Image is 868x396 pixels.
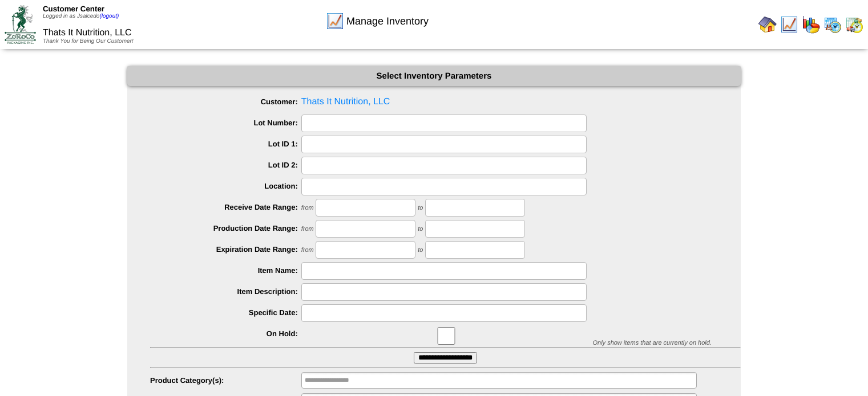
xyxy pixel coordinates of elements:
label: Lot ID 2: [150,161,301,169]
label: Expiration Date Range: [150,245,301,254]
label: Receive Date Range: [150,203,301,211]
span: to [418,205,423,211]
img: line_graph.gif [780,15,798,34]
label: On Hold: [150,329,301,338]
img: calendarprod.gif [823,15,842,34]
img: graph.gif [802,15,820,34]
label: Lot Number: [150,119,301,127]
span: to [418,247,423,254]
span: Customer Center [43,5,104,13]
label: Specific Date: [150,308,301,317]
span: from [301,247,314,254]
label: Item Name: [150,266,301,275]
label: Lot ID 1: [150,140,301,148]
img: ZoRoCo_Logo(Green%26Foil)%20jpg.webp [5,5,36,43]
span: Only show items that are currently on hold. [592,340,711,346]
img: home.gif [758,15,777,34]
label: Production Date Range: [150,224,301,232]
label: Product Category(s): [150,376,301,385]
span: Thats It Nutrition, LLC [150,93,741,111]
span: Thank You for Being Our Customer! [43,38,134,44]
img: line_graph.gif [326,12,344,30]
span: Manage Inventory [346,15,429,27]
label: Item Description: [150,287,301,296]
label: Location: [150,182,301,190]
span: from [301,226,314,232]
div: Select Inventory Parameters [127,66,741,86]
span: from [301,205,314,211]
span: to [418,226,423,232]
label: Customer: [150,97,301,106]
span: Thats It Nutrition, LLC [43,28,132,38]
span: Logged in as Jsalcedo [43,13,119,19]
img: calendarinout.gif [845,15,863,34]
a: (logout) [99,13,119,19]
